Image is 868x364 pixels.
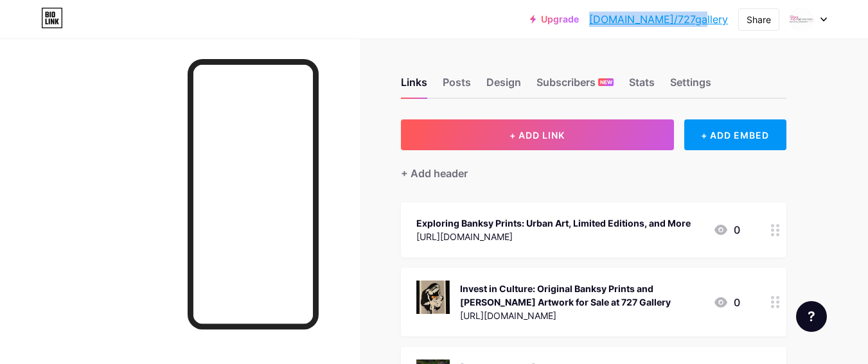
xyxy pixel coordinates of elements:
[713,222,740,238] div: 0
[600,78,612,86] span: NEW
[401,74,427,98] div: Links
[713,295,740,310] div: 0
[416,230,691,243] div: [URL][DOMAIN_NAME]
[747,13,771,26] div: Share
[416,281,450,314] img: Invest in Culture: Original Banksy Prints and David Shrigley Artwork for Sale at 727 Gallery
[789,7,813,31] img: 727Gallery
[509,130,565,141] span: + ADD LINK
[486,74,521,98] div: Design
[416,216,691,230] div: Exploring Banksy Prints: Urban Art, Limited Editions, and More
[401,119,674,150] button: + ADD LINK
[460,282,703,309] div: Invest in Culture: Original Banksy Prints and [PERSON_NAME] Artwork for Sale at 727 Gallery
[530,14,579,24] a: Upgrade
[460,309,703,322] div: [URL][DOMAIN_NAME]
[401,166,468,181] div: + Add header
[443,74,471,98] div: Posts
[684,119,786,150] div: + ADD EMBED
[670,74,711,98] div: Settings
[629,74,655,98] div: Stats
[536,74,614,98] div: Subscribers
[589,12,728,27] a: [DOMAIN_NAME]/727gallery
